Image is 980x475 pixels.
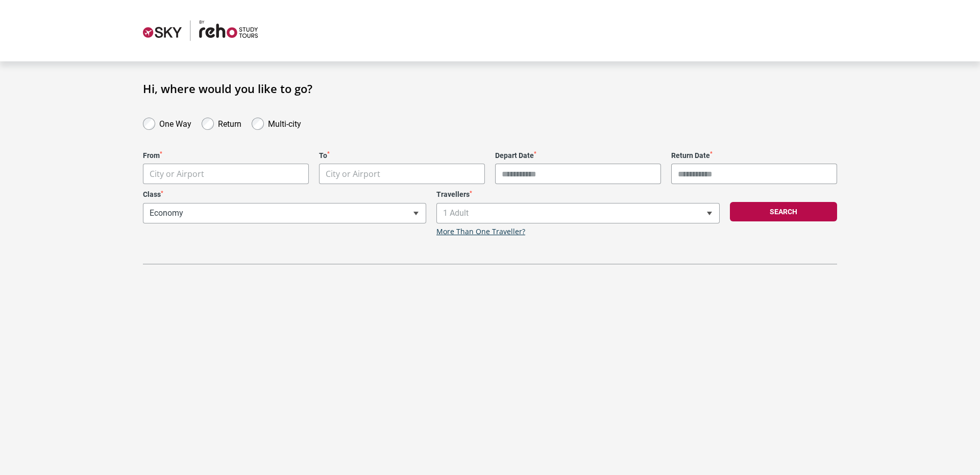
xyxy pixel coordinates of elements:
[320,164,484,184] span: City or Airport
[143,151,309,160] label: From
[495,151,661,160] label: Depart Date
[143,164,308,184] span: City or Airport
[319,151,485,160] label: To
[319,164,485,184] span: City or Airport
[150,168,204,179] span: City or Airport
[436,228,525,236] a: More Than One Traveller?
[218,117,241,129] label: Return
[143,164,309,184] span: City or Airport
[437,203,719,223] span: 1 Adult
[143,203,426,223] span: Economy
[143,82,837,95] h1: Hi, where would you like to go?
[143,190,426,199] label: Class
[671,151,837,160] label: Return Date
[268,117,301,129] label: Multi-city
[436,190,720,199] label: Travellers
[326,168,380,179] span: City or Airport
[159,117,191,129] label: One Way
[143,203,426,223] span: Economy
[730,202,837,221] button: Search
